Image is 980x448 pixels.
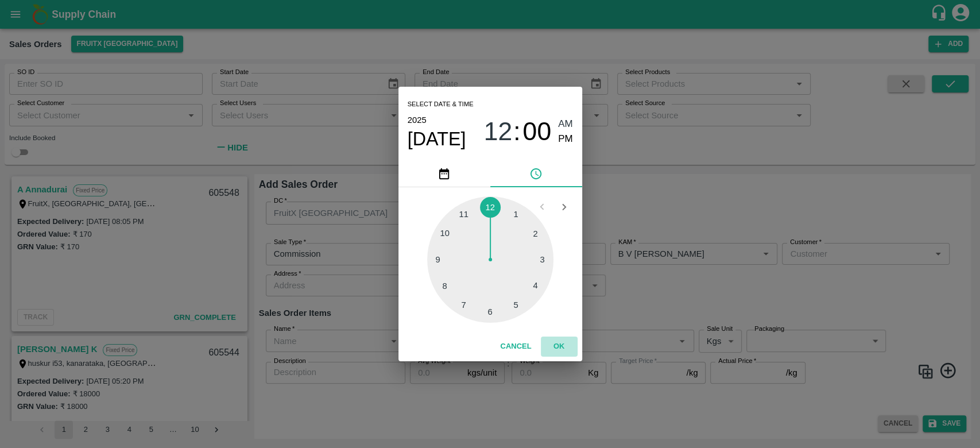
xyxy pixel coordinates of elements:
[522,117,551,147] button: 00
[483,117,512,146] span: 12
[408,128,466,150] button: [DATE]
[408,113,427,128] button: 2025
[541,337,578,357] button: OK
[558,117,573,132] button: AM
[522,117,551,146] span: 00
[408,96,474,113] span: Select date & time
[513,117,520,147] span: :
[553,196,575,218] button: Open next view
[558,132,573,147] button: PM
[483,117,512,147] button: 12
[495,337,536,357] button: Cancel
[398,160,490,187] button: pick date
[490,160,582,187] button: pick time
